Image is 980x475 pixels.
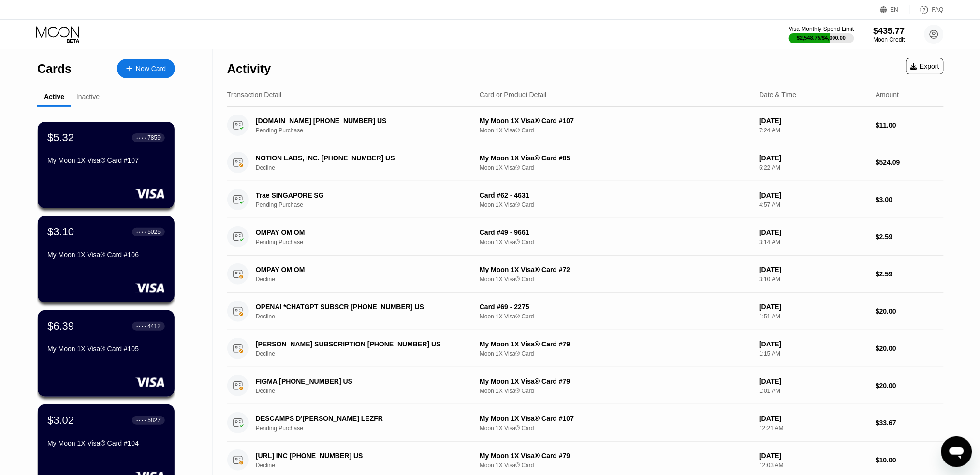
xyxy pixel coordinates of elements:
div: Pending Purchase [256,127,476,134]
div: Trae SINGAPORE SG [256,191,461,199]
div: $10.00 [876,456,944,464]
div: New Card [117,59,175,78]
div: NOTION LABS, INC. [PHONE_NUMBER] US [256,154,461,162]
div: FIGMA [PHONE_NUMBER] USDeclineMy Moon 1X Visa® Card #79Moon 1X Visa® Card[DATE]1:01 AM$20.00 [227,367,944,404]
div: 3:14 AM [759,239,868,245]
div: [DATE] [759,117,868,125]
div: Card or Product Detail [480,91,547,99]
div: [DOMAIN_NAME] [PHONE_NUMBER] USPending PurchaseMy Moon 1X Visa® Card #107Moon 1X Visa® Card[DATE]... [227,107,944,144]
div: My Moon 1X Visa® Card #107 [480,415,751,422]
div: My Moon 1X Visa® Card #79 [480,377,751,385]
div: 7859 [147,134,161,141]
div: Date & Time [759,91,796,99]
div: DESCAMPS D'[PERSON_NAME] LEZFRPending PurchaseMy Moon 1X Visa® Card #107Moon 1X Visa® Card[DATE]1... [227,404,944,442]
div: OMPAY OM OM [256,266,461,273]
div: 12:21 AM [759,425,868,432]
div: Card #49 - 9661 [480,229,751,236]
div: Decline [256,462,476,469]
div: [PERSON_NAME] SUBSCRIPTION [PHONE_NUMBER] US [256,340,461,348]
div: $3.10 [47,226,74,238]
div: [DATE] [759,266,868,273]
div: ● ● ● ● [136,325,146,328]
div: Pending Purchase [256,239,476,245]
div: $5.32 [47,131,74,144]
div: [DATE] [759,377,868,385]
div: [URL] INC [PHONE_NUMBER] US [256,452,461,460]
div: Export [906,58,944,74]
div: My Moon 1X Visa® Card #85 [480,154,751,162]
div: 1:01 AM [759,388,868,394]
div: Decline [256,350,476,357]
div: Visa Monthly Spend Limit [789,26,854,32]
div: My Moon 1X Visa® Card #107 [480,117,751,125]
div: Cards [37,62,72,76]
div: $33.67 [876,419,944,427]
div: Active [44,93,64,101]
div: EN [891,6,899,13]
div: OMPAY OM OM [256,229,461,236]
div: Moon Credit [874,36,905,43]
div: $3.10● ● ● ●5025My Moon 1X Visa® Card #106 [38,216,175,302]
div: Inactive [76,93,100,101]
div: [DATE] [759,452,868,460]
div: Moon 1X Visa® Card [480,313,751,320]
div: Moon 1X Visa® Card [480,202,751,208]
iframe: Button to launch messaging window [941,436,972,467]
div: My Moon 1X Visa® Card #105 [47,345,165,353]
div: OPENAI *CHATGPT SUBSCR [PHONE_NUMBER] US [256,303,461,311]
div: 7:24 AM [759,127,868,134]
div: OMPAY OM OMPending PurchaseCard #49 - 9661Moon 1X Visa® Card[DATE]3:14 AM$2.59 [227,218,944,256]
div: My Moon 1X Visa® Card #79 [480,452,751,460]
div: $2,548.75 / $4,000.00 [797,35,846,41]
div: $524.09 [876,158,944,166]
div: New Card [136,65,166,73]
div: Moon 1X Visa® Card [480,276,751,283]
div: OPENAI *CHATGPT SUBSCR [PHONE_NUMBER] USDeclineCard #69 - 2275Moon 1X Visa® Card[DATE]1:51 AM$20.00 [227,293,944,330]
div: $11.00 [876,121,944,129]
div: Decline [256,276,476,283]
div: My Moon 1X Visa® Card #79 [480,340,751,348]
div: $3.02 [47,414,74,427]
div: $435.77Moon Credit [874,26,905,43]
div: [DATE] [759,340,868,348]
div: 1:15 AM [759,350,868,357]
div: FAQ [910,5,944,14]
div: Amount [876,91,899,99]
div: Decline [256,388,476,394]
div: Transaction Detail [227,91,281,99]
div: 1:51 AM [759,313,868,320]
div: Moon 1X Visa® Card [480,388,751,394]
div: $435.77 [874,26,905,36]
div: 5827 [147,417,161,424]
div: Pending Purchase [256,202,476,208]
div: Moon 1X Visa® Card [480,425,751,432]
div: [DATE] [759,415,868,422]
div: Moon 1X Visa® Card [480,462,751,469]
div: $6.39 [47,320,74,332]
div: Moon 1X Visa® Card [480,350,751,357]
div: ● ● ● ● [136,230,146,233]
div: [PERSON_NAME] SUBSCRIPTION [PHONE_NUMBER] USDeclineMy Moon 1X Visa® Card #79Moon 1X Visa® Card[DA... [227,330,944,367]
div: 5025 [147,229,161,235]
div: Activity [227,62,271,76]
div: [DATE] [759,154,868,162]
div: $3.00 [876,196,944,203]
div: Trae SINGAPORE SGPending PurchaseCard #62 - 4631Moon 1X Visa® Card[DATE]4:57 AM$3.00 [227,181,944,218]
div: $2.59 [876,233,944,241]
div: Card #69 - 2275 [480,303,751,311]
div: NOTION LABS, INC. [PHONE_NUMBER] USDeclineMy Moon 1X Visa® Card #85Moon 1X Visa® Card[DATE]5:22 A... [227,144,944,181]
div: Decline [256,313,476,320]
div: [DATE] [759,229,868,236]
div: Pending Purchase [256,425,476,432]
div: Card #62 - 4631 [480,191,751,199]
div: 12:03 AM [759,462,868,469]
div: EN [880,5,910,14]
div: $2.59 [876,270,944,278]
div: $5.32● ● ● ●7859My Moon 1X Visa® Card #107 [38,122,175,208]
div: DESCAMPS D'[PERSON_NAME] LEZFR [256,415,461,422]
div: 5:22 AM [759,164,868,171]
div: [DATE] [759,303,868,311]
div: My Moon 1X Visa® Card #72 [480,266,751,273]
div: 4:57 AM [759,202,868,208]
